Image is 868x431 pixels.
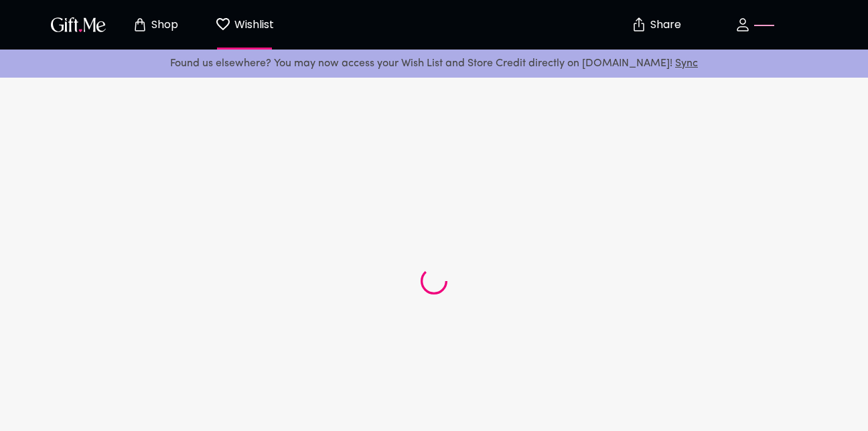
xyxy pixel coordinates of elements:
[148,19,178,31] p: Shop
[647,19,681,31] p: Share
[47,17,110,33] button: GiftMe Logo
[11,55,857,72] p: Found us elsewhere? You may now access your Wish List and Store Credit directly on [DOMAIN_NAME]!
[48,15,108,34] img: GiftMe Logo
[632,1,679,48] button: Share
[118,3,192,46] button: Store page
[231,16,274,33] p: Wishlist
[631,17,647,33] img: secure
[208,3,281,46] button: Wishlist page
[675,58,698,69] a: Sync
